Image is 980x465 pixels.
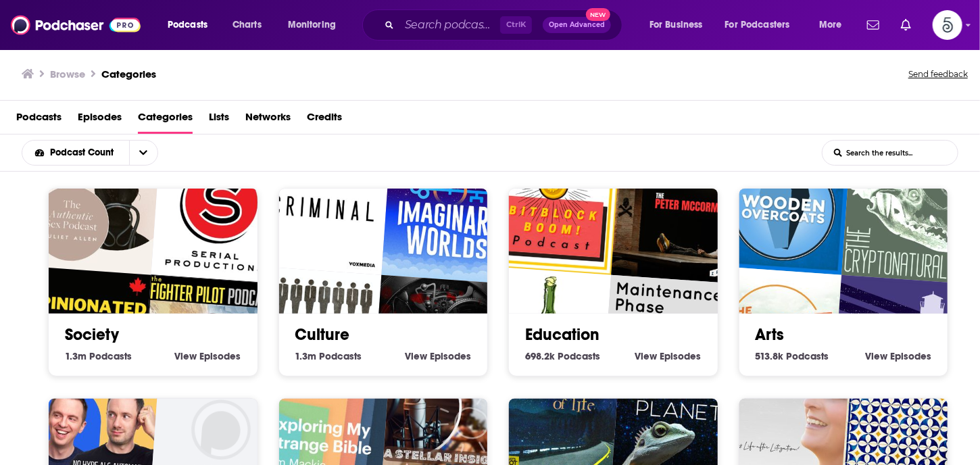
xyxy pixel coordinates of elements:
[175,350,197,362] span: View
[933,10,962,40] button: Show profile menu
[810,14,859,36] button: open menu
[716,14,810,36] button: open menu
[16,106,62,134] a: Podcasts
[295,324,350,345] a: Culture
[26,142,160,276] img: Authentic Sex with Juliet Allen
[257,142,391,276] img: Criminal
[151,151,285,285] img: Serial
[381,151,515,285] img: Imaginary Worlds
[640,14,720,36] button: open menu
[756,324,785,345] a: Arts
[89,350,132,362] span: Podcasts
[933,10,962,40] span: Logged in as Spiral5-G2
[756,350,784,362] span: 513.8k
[650,16,703,34] span: For Business
[224,14,270,36] a: Charts
[896,14,916,36] a: Show notifications dropdown
[933,10,962,40] img: User Profile
[158,14,225,36] button: open menu
[209,106,229,134] a: Lists
[22,140,179,166] h2: Choose List sort
[635,350,702,362] a: View Education Episodes
[890,350,931,362] span: Episodes
[50,68,85,80] h3: Browse
[862,14,885,36] a: Show notifications dropdown
[756,350,829,362] a: 513.8k Arts Podcasts
[65,350,87,362] span: 1.3m
[841,151,975,285] img: The Cryptonaturalist
[288,16,336,34] span: Monitoring
[168,16,207,34] span: Podcasts
[635,350,658,362] span: View
[525,350,600,362] a: 698.2k Education Podcasts
[138,106,193,134] a: Categories
[865,350,931,362] a: View Arts Episodes
[399,14,500,36] input: Search podcasts, credits, & more...
[232,16,262,34] span: Charts
[22,148,129,157] button: open menu
[278,14,353,36] button: open menu
[525,324,599,345] a: Education
[295,350,362,362] a: 1.3m Culture Podcasts
[725,16,790,34] span: For Podcasters
[78,106,122,134] a: Episodes
[430,350,471,362] span: Episodes
[65,324,119,345] a: Society
[307,106,342,134] a: Credits
[543,17,611,33] button: Open AdvancedNew
[320,350,362,362] span: Podcasts
[375,9,635,41] div: Search podcasts, credits, & more...
[65,350,132,362] a: 1.3m Society Podcasts
[558,350,600,362] span: Podcasts
[405,350,427,362] span: View
[487,142,620,276] img: The BitBlockBoom Bitcoin Podcast
[200,350,241,362] span: Episodes
[904,65,972,84] button: Send feedback
[405,350,471,362] a: View Culture Episodes
[525,350,555,362] span: 698.2k
[129,141,157,165] button: open menu
[11,12,141,38] img: Podchaser - Follow, Share and Rate Podcasts
[586,8,610,21] span: New
[175,350,241,362] a: View Society Episodes
[295,350,317,362] span: 1.3m
[50,148,118,157] span: Podcast Count
[819,16,842,34] span: More
[500,16,532,34] span: Ctrl K
[549,22,605,28] span: Open Advanced
[865,350,887,362] span: View
[717,142,851,276] img: Wooden Overcoats
[612,151,745,285] img: The Peter McCormack Show
[245,106,291,134] a: Networks
[660,350,702,362] span: Episodes
[101,68,156,80] a: Categories
[787,350,829,362] span: Podcasts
